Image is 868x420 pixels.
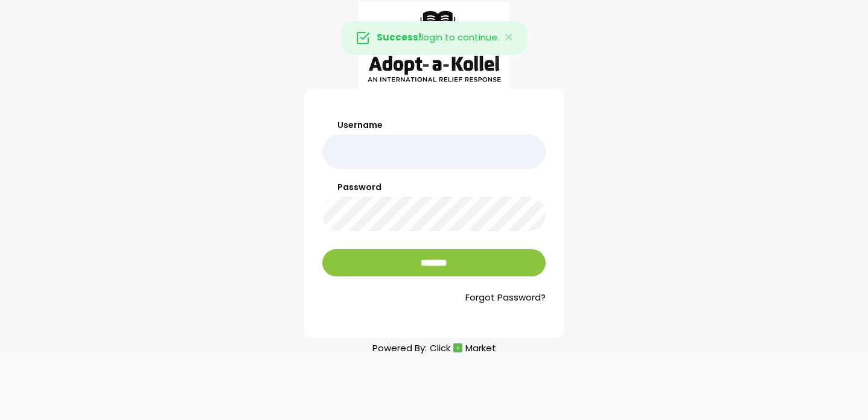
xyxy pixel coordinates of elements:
a: ClickMarket [430,340,496,356]
strong: Success! [377,31,421,43]
p: Powered By: [372,340,496,356]
img: aak_logo_sm.jpeg [359,2,509,89]
label: Username [322,119,546,132]
a: Forgot Password? [322,291,546,305]
label: Password [322,181,546,194]
button: Close [492,22,527,54]
img: cm_icon.png [453,343,462,352]
div: login to continue. [341,21,527,55]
